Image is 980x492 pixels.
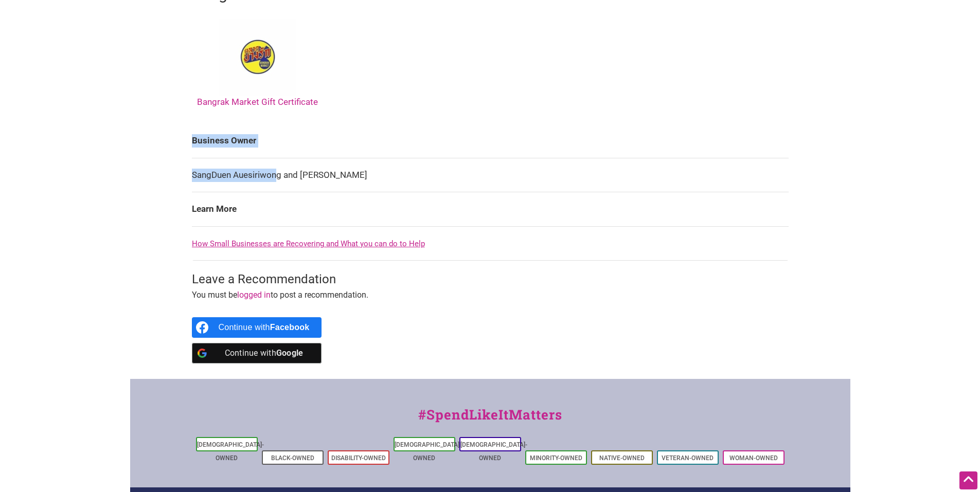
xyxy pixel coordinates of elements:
a: logged in [237,290,271,300]
a: Disability-Owned [331,454,386,462]
a: Woman-Owned [729,454,778,462]
div: #SpendLikeItMatters [130,405,850,435]
div: Continue with [219,317,310,338]
a: Bangrak Market Gift Certificate [197,19,318,107]
div: Continue with [219,343,310,363]
div: Scroll Back to Top [959,471,977,489]
a: [DEMOGRAPHIC_DATA]-Owned [395,441,461,462]
b: Google [276,348,304,358]
a: Minority-Owned [530,454,582,462]
td: SangDuen Auesiriwong and [PERSON_NAME] [192,158,789,192]
a: Veteran-Owned [662,454,714,462]
a: Continue with <b>Facebook</b> [192,317,322,338]
a: [DEMOGRAPHIC_DATA]-Owned [197,441,264,462]
a: Native-Owned [599,454,645,462]
p: You must be to post a recommendation. [192,288,789,302]
a: How Small Businesses are Recovering and What you can do to Help [192,239,425,248]
b: Facebook [270,323,310,332]
td: Learn More [192,192,789,227]
h3: Leave a Recommendation [192,271,789,288]
a: Black-Owned [271,454,314,462]
a: [DEMOGRAPHIC_DATA]-Owned [460,441,527,462]
a: Continue with <b>Google</b> [192,343,322,363]
td: Business Owner [192,124,789,158]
